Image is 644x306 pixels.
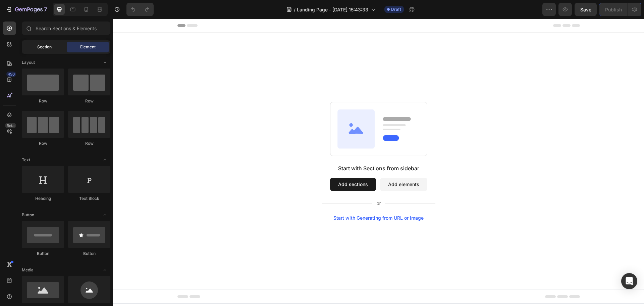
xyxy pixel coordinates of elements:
div: Publish [605,6,622,13]
button: Save [575,3,597,16]
div: Start with Sections from sidebar [225,145,306,154]
button: 7 [3,3,50,16]
span: Toggle open [100,210,110,220]
p: 7 [44,5,47,13]
div: Row [22,98,64,104]
span: Toggle open [100,57,110,68]
span: Toggle open [100,265,110,275]
button: Publish [599,3,628,16]
div: Beta [5,123,16,128]
input: Search Sections & Elements [22,21,110,35]
button: Add sections [217,159,263,172]
div: Text Block [68,195,110,202]
span: Media [22,267,34,273]
div: Open Intercom Messenger [621,273,637,289]
span: Draft [391,6,401,12]
div: Row [22,140,64,146]
div: 450 [6,72,16,77]
div: Row [68,140,110,146]
span: Section [37,44,52,50]
div: Button [68,251,110,257]
span: Landing Page - [DATE] 15:43:33 [297,6,368,13]
div: Button [22,251,64,257]
span: Element [80,44,96,50]
span: Toggle open [100,155,110,165]
span: Text [22,157,30,163]
button: Add elements [267,159,314,172]
span: Button [22,212,34,218]
div: Row [68,98,110,104]
span: Save [580,7,591,12]
div: Undo/Redo [126,3,154,16]
div: Heading [22,195,64,202]
div: Start with Generating from URL or image [220,196,311,202]
iframe: Design area [113,19,644,306]
span: Layout [22,59,35,65]
span: / [294,6,296,13]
